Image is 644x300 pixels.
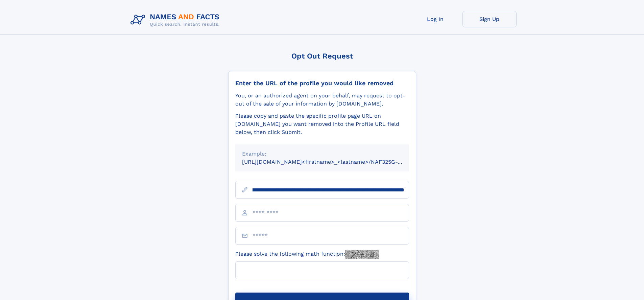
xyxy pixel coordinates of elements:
[242,150,402,158] div: Example:
[462,11,517,27] a: Sign Up
[235,92,409,108] div: You, or an authorized agent on your behalf, may request to opt-out of the sale of your informatio...
[235,250,379,259] label: Please solve the following math function:
[128,11,225,29] img: Logo Names and Facts
[235,79,409,87] div: Enter the URL of the profile you would like removed
[228,52,416,60] div: Opt Out Request
[408,11,462,27] a: Log In
[242,159,422,165] small: [URL][DOMAIN_NAME]<firstname>_<lastname>/NAF325G-xxxxxxxx
[235,112,409,136] div: Please copy and paste the specific profile page URL on [DOMAIN_NAME] you want removed into the Pr...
